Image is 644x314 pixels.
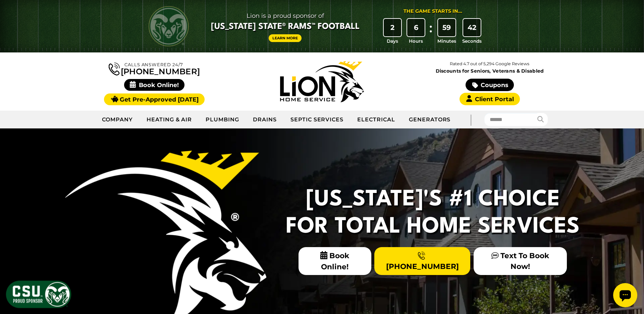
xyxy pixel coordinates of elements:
[149,6,189,46] img: CSU Rams logo
[140,111,199,128] a: Heating & Air
[466,79,514,91] a: Coupons
[387,38,398,44] span: Days
[104,93,204,105] a: Get Pre-Approved [DATE]
[406,60,574,68] p: Rated 4.7 out of 5,294 Google Reviews
[3,3,27,27] div: Open chat widget
[282,186,584,240] h2: [US_STATE]'s #1 Choice For Total Home Services
[474,247,567,275] a: Text To Book Now!
[402,111,458,128] a: Generators
[5,280,72,309] img: CSU Sponsor Badge
[124,79,185,91] span: Book Online!
[211,21,360,33] span: [US_STATE] State® Rams™ Football
[407,19,425,36] div: 6
[428,19,434,45] div: :
[269,34,302,42] a: Learn More
[384,19,401,36] div: 2
[404,8,462,15] div: The Game Starts in...
[374,247,470,275] a: [PHONE_NUMBER]
[437,38,456,44] span: Minutes
[409,38,423,44] span: Hours
[462,38,482,44] span: Seconds
[351,111,402,128] a: Electrical
[460,93,520,105] a: Client Portal
[299,247,371,275] span: Book Online!
[211,10,360,21] span: Lion is a proud sponsor of
[109,61,200,76] a: [PHONE_NUMBER]
[457,111,484,128] div: |
[95,111,140,128] a: Company
[246,111,284,128] a: Drains
[284,111,351,128] a: Septic Services
[199,111,246,128] a: Plumbing
[407,69,572,73] span: Discounts for Seniors, Veterans & Disabled
[438,19,455,36] div: 59
[280,61,364,102] img: Lion Home Service
[463,19,481,36] div: 42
